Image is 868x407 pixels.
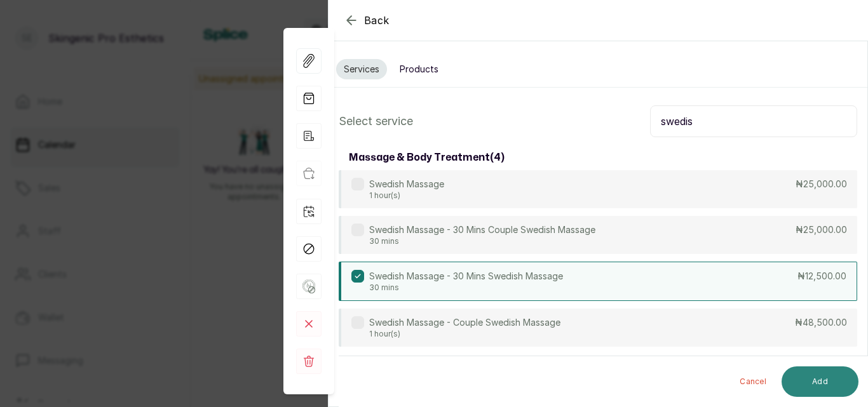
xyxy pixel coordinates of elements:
p: 30 mins [369,283,563,293]
p: 30 mins [369,236,595,246]
button: Products [392,59,446,79]
p: 1 hour(s) [369,329,560,339]
span: Back [364,13,390,28]
p: ₦12,500.00 [797,270,846,283]
p: ₦25,000.00 [796,224,847,236]
p: ₦25,000.00 [796,178,847,190]
p: ₦48,500.00 [795,316,847,329]
button: Services [336,59,387,79]
p: Select service [339,112,413,130]
p: Swedish Massage - 30 Mins Couple Swedish Massage [369,224,595,236]
p: Swedish Massage - 30 Mins Swedish Massage [369,270,563,283]
button: Back [344,13,390,28]
p: Swedish Massage - Couple Swedish Massage [369,316,560,329]
p: Swedish Massage [369,178,444,190]
p: 1 hour(s) [369,190,444,201]
button: Add [782,366,858,397]
input: Search. [650,105,857,137]
h3: massage & body treatment ( 4 ) [349,150,505,165]
button: Cancel [729,366,776,397]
